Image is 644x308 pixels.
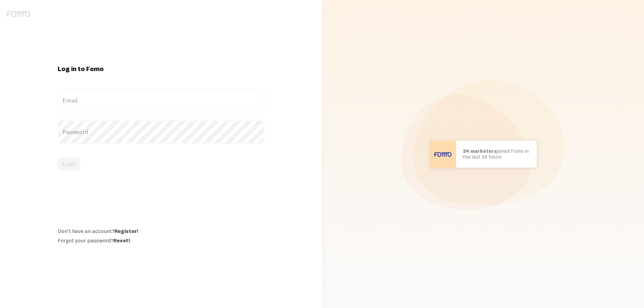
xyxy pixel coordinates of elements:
[429,141,456,168] img: User avatar
[58,89,264,112] label: Email
[58,228,264,234] div: Don't have an account?
[463,148,530,160] p: joined Fomo in the last 24 hours
[114,228,138,234] a: Register!
[58,64,264,73] h1: Log in to Fomo
[6,11,30,17] img: fomo-logo-gray-b99e0e8ada9f9040e2984d0d95b3b12da0074ffd48d1e5cb62ac37fc77b0b268.svg
[113,237,130,244] a: Reset!
[58,237,264,244] div: Forgot your password?
[58,120,264,144] label: Password
[463,148,496,154] b: 24 marketers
